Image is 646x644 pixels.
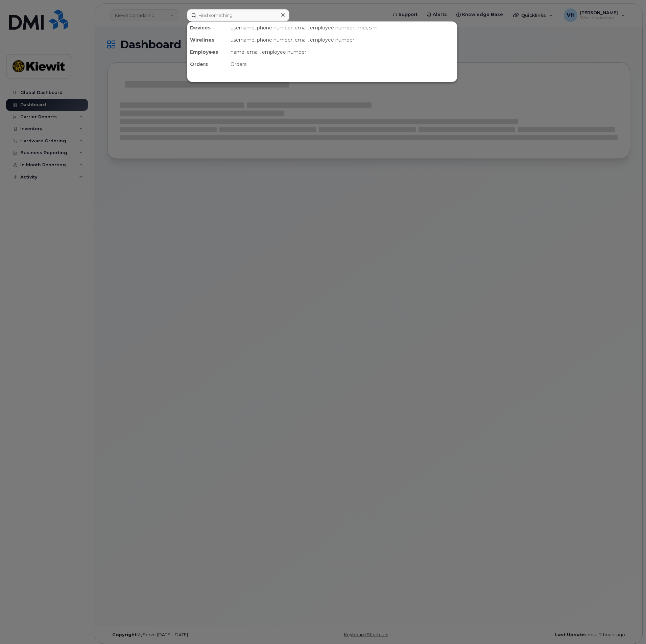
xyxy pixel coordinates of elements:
div: Orders [228,58,457,70]
div: Devices [187,22,228,34]
div: name, email, employee number [228,46,457,58]
div: Orders [187,58,228,70]
div: username, phone number, email, employee number [228,34,457,46]
iframe: Messenger Launcher [617,615,641,639]
div: Employees [187,46,228,58]
div: Wirelines [187,34,228,46]
div: username, phone number, email, employee number, imei, sim [228,22,457,34]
